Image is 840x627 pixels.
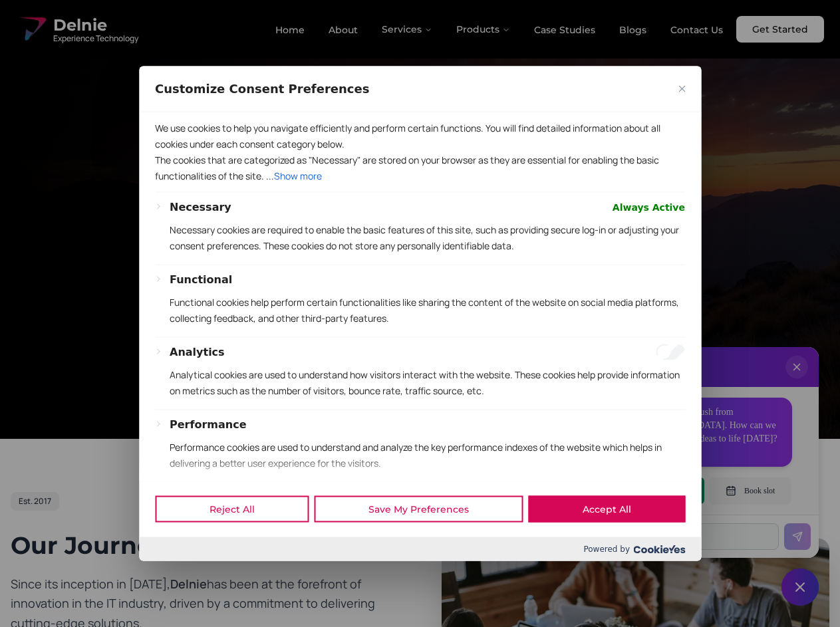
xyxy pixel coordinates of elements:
[314,496,523,523] button: Save My Preferences
[170,199,231,215] button: Necessary
[170,344,225,360] button: Analytics
[170,416,247,432] button: Performance
[155,80,369,96] span: Customize Consent Preferences
[678,85,685,92] img: Close
[656,344,685,360] input: Enable Analytics
[528,496,685,523] button: Accept All
[155,496,309,523] button: Reject All
[170,271,232,287] button: Functional
[170,366,685,398] p: Analytical cookies are used to understand how visitors interact with the website. These cookies h...
[170,294,685,326] p: Functional cookies help perform certain functionalities like sharing the content of the website o...
[613,199,685,215] span: Always Active
[170,221,685,253] p: Necessary cookies are required to enable the basic features of this site, such as providing secur...
[155,120,685,152] p: We use cookies to help you navigate efficiently and perform certain functions. You will find deta...
[274,168,322,184] button: Show more
[633,545,685,553] img: Cookieyes logo
[170,439,685,471] p: Performance cookies are used to understand and analyze the key performance indexes of the website...
[155,152,685,184] p: The cookies that are categorized as "Necessary" are stored on your browser as they are essential ...
[139,537,701,561] div: Powered by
